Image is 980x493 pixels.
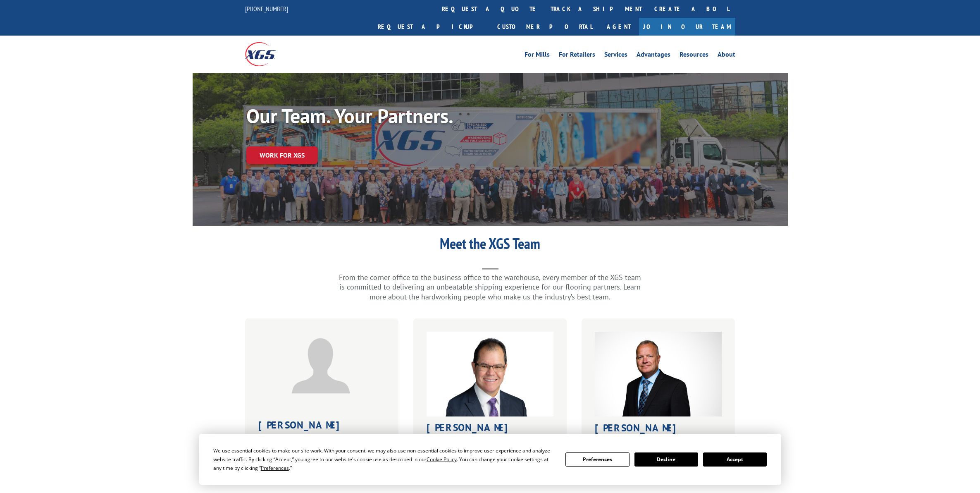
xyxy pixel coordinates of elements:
[680,51,708,60] a: Resources
[595,421,683,434] strong: [PERSON_NAME]
[261,464,289,471] span: Preferences
[372,18,491,36] a: Request a pickup
[290,332,352,394] img: placeholder-person
[639,18,735,36] a: Join Our Team
[634,452,698,467] button: Decline
[213,446,556,472] div: We use essential cookies to make our site work. With your consent, we may also use non-essential ...
[604,51,627,60] a: Services
[245,5,288,13] a: [PHONE_NUMBER]
[595,332,722,416] img: Greg Laminack
[565,452,629,467] button: Preferences
[258,420,386,434] h1: [PERSON_NAME]
[598,18,639,36] a: Agent
[491,18,598,36] a: Customer Portal
[246,106,494,130] h1: Our Team. Your Partners.
[427,332,554,416] img: Roger_Silva
[325,236,656,255] h1: Meet the XGS Team
[559,51,595,60] a: For Retailers
[703,452,767,467] button: Accept
[525,51,550,60] a: For Mills
[427,423,554,437] h1: [PERSON_NAME]
[246,146,318,164] a: Work for XGS
[199,434,781,485] div: Cookie Consent Prompt
[718,51,735,60] a: About
[427,456,457,463] span: Cookie Policy
[637,51,670,60] a: Advantages
[325,273,656,302] p: From the corner office to the business office to the warehouse, every member of the XGS team is c...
